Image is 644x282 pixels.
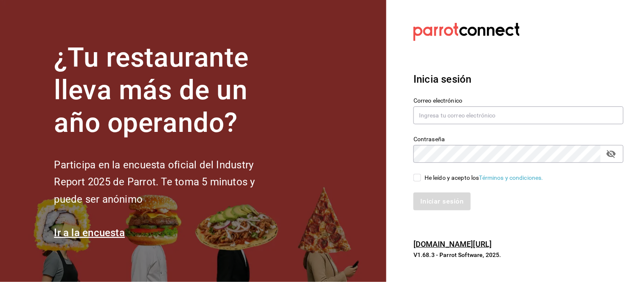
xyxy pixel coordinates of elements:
[54,227,125,239] a: Ir a la encuesta
[413,137,624,142] label: Contraseña
[479,174,543,181] a: Términos y condiciones.
[413,72,624,87] h3: Inicia sesión
[413,98,624,104] label: Correo electrónico
[413,240,492,248] a: [DOMAIN_NAME][URL]
[413,106,624,124] input: Ingresa tu correo electrónico
[413,251,624,259] p: V1.68.3 - Parrot Software, 2025.
[425,173,543,182] div: He leído y acepto los
[54,156,283,208] h2: Participa en la encuesta oficial del Industry Report 2025 de Parrot. Te toma 5 minutos y puede se...
[604,147,619,161] button: passwordField
[54,42,283,139] h1: ¿Tu restaurante lleva más de un año operando?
